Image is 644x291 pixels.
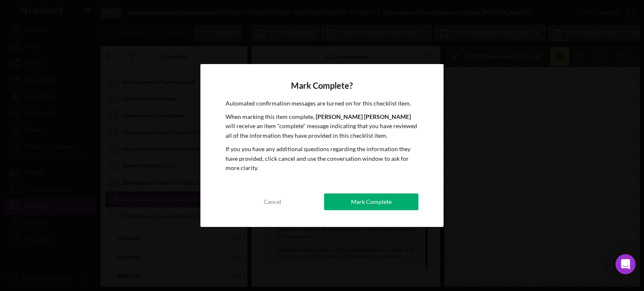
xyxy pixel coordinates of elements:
div: Cancel [264,193,281,210]
button: Cancel [226,193,320,210]
h4: Mark Complete? [226,81,419,90]
p: Automated confirmation messages are turned on for this checklist item. [226,99,419,108]
div: Open Intercom Messenger [615,254,636,274]
b: [PERSON_NAME] [PERSON_NAME] [316,113,411,120]
button: Mark Complete [324,193,418,210]
p: If you you have any additional questions regarding the information they have provided, click canc... [226,144,419,173]
p: When marking this item complete, will receive an item "complete" message indicating that you have... [226,112,419,140]
div: Mark Complete [351,193,392,210]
